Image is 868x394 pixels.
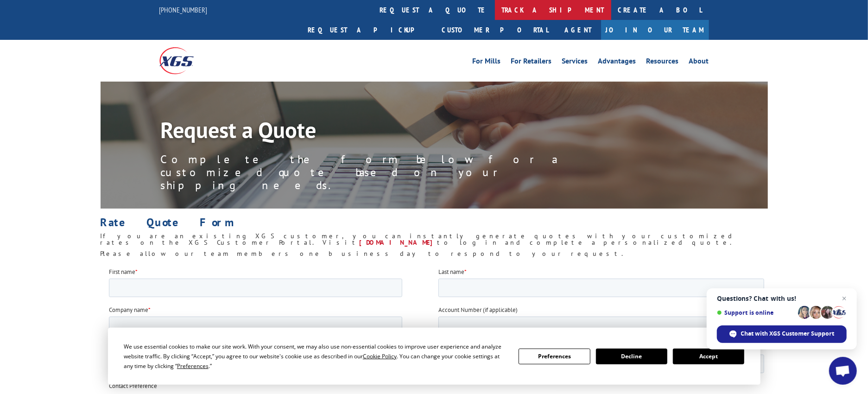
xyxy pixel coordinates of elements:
[601,20,709,40] a: Join Our Team
[2,249,8,255] input: [GEOGRAPHIC_DATA]
[11,236,49,244] span: Custom Cutting
[717,309,795,316] span: Support is online
[598,57,636,68] a: Advantages
[2,311,8,318] input: LTL, Truckload & Warehousing
[2,286,8,292] input: Total Operations
[2,274,8,280] input: Buyer
[161,119,578,146] h1: Request a Quote
[177,362,209,370] span: Preferences
[108,328,760,385] div: Cookie Consent Prompt
[839,293,850,304] span: Close chat
[2,261,8,267] input: Pick and Pack Solutions
[11,261,70,269] span: Pick and Pack Solutions
[2,324,8,330] input: Drayage
[329,0,355,8] span: Last name
[437,238,735,247] span: to log in and complete a personalized quote.
[101,232,735,247] span: If you are an existing XGS customer, you can instantly generate quotes with your customized rates...
[11,249,65,257] span: [GEOGRAPHIC_DATA]
[2,142,8,148] input: Contact by Phone
[11,299,59,307] span: LTL & Warehousing
[101,217,768,233] h1: Rate Quote Form
[473,57,501,68] a: For Mills
[161,153,578,192] p: Complete the form below for a customized quote based on your shipping needs.
[11,174,43,182] span: LTL Shipping
[717,325,847,343] div: Chat with XGS Customer Support
[562,57,588,68] a: Services
[11,324,32,332] span: Drayage
[2,186,8,192] input: Truckload
[673,349,744,364] button: Accept
[717,295,847,302] span: Questions? Chat with us!
[11,286,51,294] span: Total Operations
[741,330,835,338] span: Chat with XGS Customer Support
[646,57,679,68] a: Resources
[11,224,73,232] span: Supply Chain Integration
[363,352,397,360] span: Cookie Policy
[11,311,87,319] span: LTL, Truckload & Warehousing
[301,20,435,40] a: Request a pickup
[829,357,857,385] div: Open chat
[329,352,655,370] input: Enter your Zip or Postal Code
[329,76,367,84] span: Phone number
[159,5,208,14] a: [PHONE_NUMBER]
[11,186,35,194] span: Truckload
[596,349,667,364] button: Decline
[435,20,556,40] a: Customer Portal
[11,211,43,219] span: Warehousing
[556,20,601,40] a: Agent
[329,341,382,349] span: Destination Zip Code
[124,342,507,371] div: We use essential cookies to make our site work. With your consent, we may also use non-essential ...
[11,129,53,137] span: Contact by Email
[2,299,8,305] input: LTL & Warehousing
[2,174,8,180] input: LTL Shipping
[11,199,60,207] span: Expedited Shipping
[2,199,8,205] input: Expedited Shipping
[511,57,552,68] a: For Retailers
[2,236,8,242] input: Custom Cutting
[689,57,709,68] a: About
[2,224,8,230] input: Supply Chain Integration
[11,274,25,282] span: Buyer
[519,349,590,364] button: Preferences
[329,38,409,46] span: Account Number (if applicable)
[2,211,8,217] input: Warehousing
[2,129,8,135] input: Contact by Email
[101,250,768,261] h6: Please allow our team members one business day to respond to your request.
[360,238,437,247] a: [DOMAIN_NAME]
[11,142,55,150] span: Contact by Phone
